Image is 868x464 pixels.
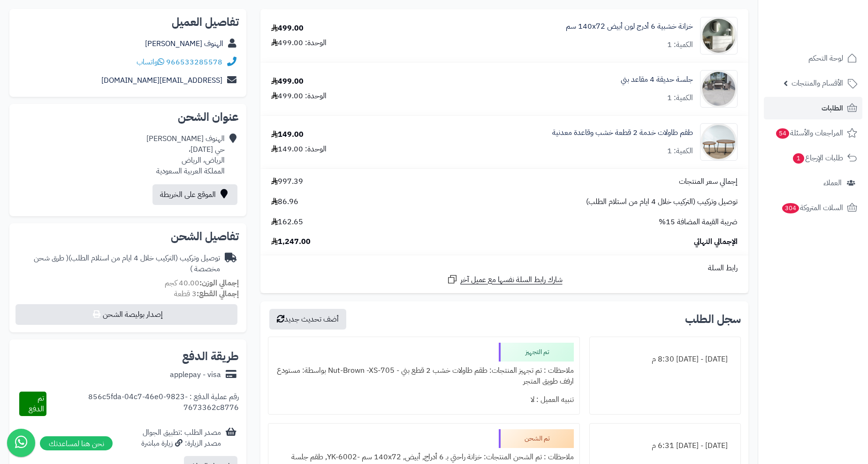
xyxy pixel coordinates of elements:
a: جلسة حديقة 4 مقاعد بني [621,74,693,85]
a: [EMAIL_ADDRESS][DOMAIN_NAME] [101,75,222,86]
a: السلات المتروكة304 [764,197,862,219]
div: تنبيه العميل : لا [274,391,574,409]
span: 304 [782,203,799,213]
div: تم التجهيز [499,343,574,362]
strong: إجمالي الوزن: [199,277,239,289]
img: 1754384069-1-90x90.jpg [700,123,737,161]
small: 3 قطعة [174,288,239,299]
span: الأقسام والمنتجات [792,77,843,90]
a: طلبات الإرجاع1 [764,147,862,169]
a: الموقع على الخريطة [152,184,237,205]
a: المراجعات والأسئلة54 [764,122,862,144]
span: 1 [793,153,804,164]
span: 997.39 [271,176,303,187]
a: لوحة التحكم [764,47,862,70]
div: الهنوف [PERSON_NAME] حي [DATE]، الرياض، الرياض المملكة العربية السعودية [146,134,225,176]
h2: تفاصيل العميل [17,16,239,28]
div: applepay - visa [170,370,221,380]
span: لوحة التحكم [808,52,843,65]
div: 499.00 [271,23,304,34]
span: ضريبة القيمة المضافة 15% [659,217,738,228]
span: المراجعات والأسئلة [775,126,843,140]
span: 54 [776,128,789,139]
button: إصدار بوليصة الشحن [15,304,237,325]
div: مصدر الزيارة: زيارة مباشرة [141,438,221,449]
div: الكمية: 1 [667,93,693,103]
div: تم الشحن [499,429,574,448]
span: العملاء [823,176,842,189]
span: 1,247.00 [271,236,311,247]
span: طلبات الإرجاع [792,151,843,165]
div: الكمية: 1 [667,146,693,157]
span: الطلبات [822,102,843,115]
a: 966533285578 [166,56,222,68]
div: 499.00 [271,76,304,87]
a: خزانة خشبية 6 أدرج لون أبيض 140x72 سم [566,21,693,32]
div: رابط السلة [264,263,745,274]
span: 162.65 [271,217,303,228]
div: الوحدة: 499.00 [271,38,327,48]
strong: إجمالي القطع: [197,288,239,299]
small: 40.00 كجم [165,277,239,289]
div: مصدر الطلب :تطبيق الجوال [141,427,221,449]
a: طقم طاولات خدمة 2 قطعة خشب وقاعدة معدنية [552,127,693,138]
h2: عنوان الشحن [17,111,239,123]
a: الهنوف [PERSON_NAME] [145,38,223,49]
img: 1754462250-110119010015-90x90.jpg [700,70,737,108]
span: 86.96 [271,197,298,207]
div: الوحدة: 149.00 [271,144,327,155]
a: شارك رابط السلة نفسها مع عميل آخر [447,274,563,285]
a: العملاء [764,172,862,194]
span: ( طرق شحن مخصصة ) [34,252,220,275]
button: أضف تحديث جديد [269,309,346,330]
div: رقم عملية الدفع : 856c5fda-04c7-46e0-9823-7673362c8776 [46,392,239,416]
a: واتساب [137,56,164,68]
div: [DATE] - [DATE] 8:30 م [595,350,735,369]
div: الكمية: 1 [667,39,693,50]
div: توصيل وتركيب (التركيب خلال 4 ايام من استلام الطلب) [17,253,220,275]
h3: سجل الطلب [685,314,741,325]
span: شارك رابط السلة نفسها مع عميل آخر [460,275,563,285]
img: 1746709299-1702541934053-68567865785768-1000x1000-90x90.jpg [700,17,737,55]
div: ملاحظات : تم تجهيز المنتجات: طقم طاولات خشب 2 قطع بني - Nut-Brown -XS-705 بواسطة: مستودع ارفف طوي... [274,362,574,391]
span: تم الدفع [29,393,44,415]
a: الطلبات [764,97,862,119]
h2: تفاصيل الشحن [17,231,239,242]
div: 149.00 [271,129,304,140]
span: السلات المتروكة [781,201,843,214]
div: الوحدة: 499.00 [271,91,327,102]
h2: طريقة الدفع [182,351,239,362]
span: إجمالي سعر المنتجات [679,176,738,187]
span: توصيل وتركيب (التركيب خلال 4 ايام من استلام الطلب) [586,197,738,207]
span: الإجمالي النهائي [694,236,738,247]
div: [DATE] - [DATE] 6:31 م [595,437,735,455]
